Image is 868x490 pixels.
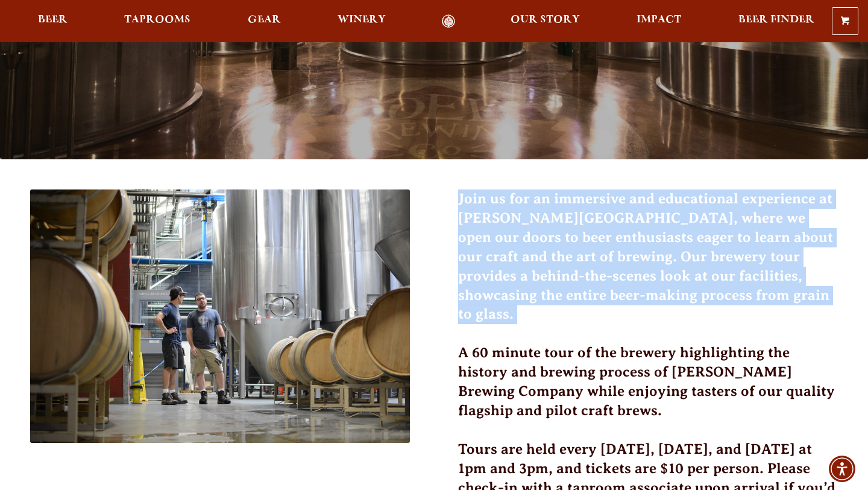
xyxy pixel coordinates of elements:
[124,15,190,25] span: Taprooms
[248,15,281,25] span: Gear
[338,15,386,25] span: Winery
[30,14,75,28] a: Beer
[503,14,588,28] a: Our Story
[629,14,689,28] a: Impact
[38,15,68,25] span: Beer
[738,15,814,25] span: Beer Finder
[458,189,838,339] h3: Join us for an immersive and educational experience at [PERSON_NAME][GEOGRAPHIC_DATA], where we o...
[116,14,198,28] a: Taprooms
[458,343,838,435] h3: A 60 minute tour of the brewery highlighting the history and brewing process of [PERSON_NAME] Bre...
[30,189,410,443] img: 51296704916_1a94a6d996_c
[240,14,289,28] a: Gear
[330,14,394,28] a: Winery
[637,15,681,25] span: Impact
[731,14,822,28] a: Beer Finder
[829,456,855,482] div: Accessibility Menu
[511,15,580,25] span: Our Story
[426,14,471,28] a: Odell Home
